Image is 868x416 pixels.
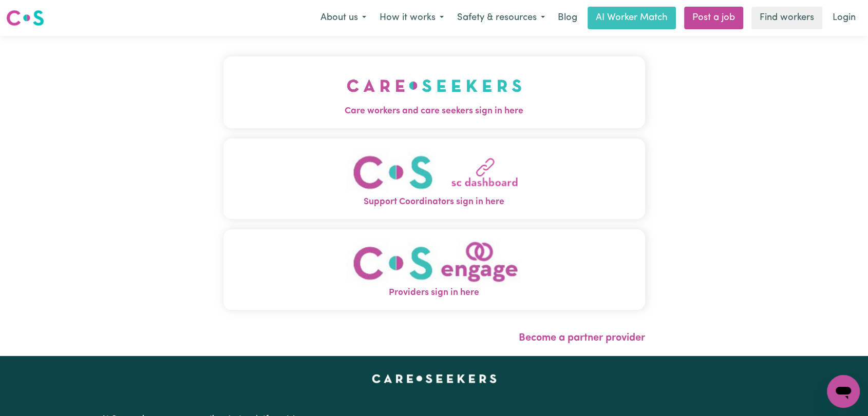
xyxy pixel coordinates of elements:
[223,56,645,128] button: Care workers and care seekers sign in here
[223,195,645,209] span: Support Coordinators sign in here
[450,7,552,29] button: Safety & resources
[372,374,497,383] a: Careseekers home page
[223,138,645,219] button: Support Coordinators sign in here
[223,105,645,118] span: Care workers and care seekers sign in here
[552,7,583,29] a: Blog
[684,7,743,29] a: Post a job
[314,7,373,29] button: About us
[827,375,860,408] iframe: Button to launch messaging window
[826,7,862,29] a: Login
[223,286,645,300] span: Providers sign in here
[588,7,676,29] a: AI Worker Match
[6,9,44,27] img: Careseekers logo
[751,7,822,29] a: Find workers
[223,229,645,310] button: Providers sign in here
[6,6,44,30] a: Careseekers logo
[373,7,450,29] button: How it works
[519,333,645,343] a: Become a partner provider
